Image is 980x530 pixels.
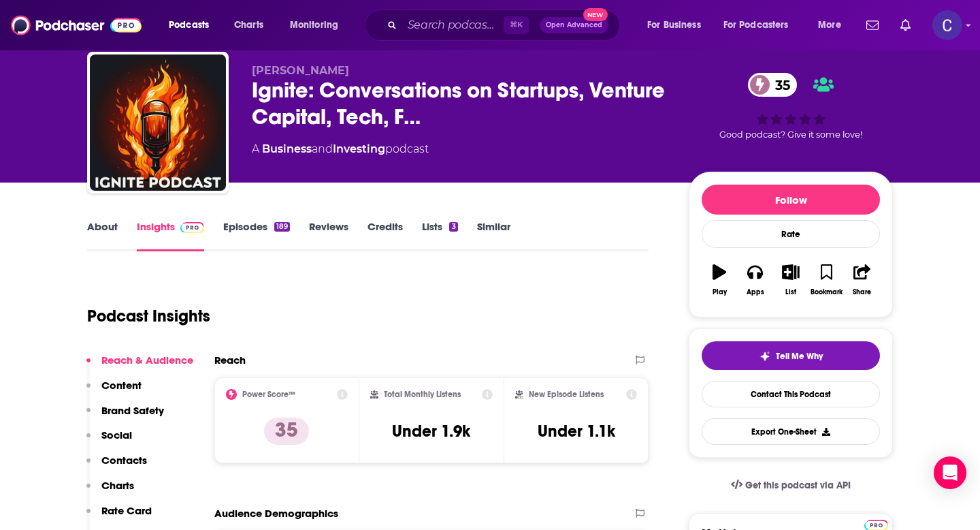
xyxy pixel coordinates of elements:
[264,418,309,445] p: 35
[713,288,727,296] div: Play
[720,469,862,502] a: Get this podcast via API
[384,390,461,399] h2: Total Monthly Listens
[90,54,226,191] img: Ignite: Conversations on Startups, Venture Capital, Tech, Future, and Society
[86,379,142,404] button: Content
[86,354,193,379] button: Reach & Audience
[811,288,843,296] div: Bookmark
[290,16,338,35] span: Monitoring
[280,14,356,36] button: open menu
[702,381,880,407] a: Contact This Podcast
[702,418,880,445] button: Export One-Sheet
[932,10,962,40] button: Show profile menu
[86,428,132,454] button: Social
[378,10,633,41] div: Search podcasts, credits, & more...
[180,222,204,233] img: Podchaser Pro
[101,479,134,492] p: Charts
[762,73,797,97] span: 35
[223,220,290,251] a: Episodes189
[747,288,764,296] div: Apps
[214,354,246,367] h2: Reach
[773,255,808,305] button: List
[785,288,796,296] div: List
[225,14,272,36] a: Charts
[214,507,338,520] h2: Audience Demographics
[252,64,349,77] span: [PERSON_NAME]
[895,14,916,37] a: Show notifications dropdown
[808,255,844,305] button: Bookmark
[312,142,333,155] span: and
[169,16,209,35] span: Podcasts
[87,306,210,326] h1: Podcast Insights
[583,8,608,21] span: New
[333,142,385,155] a: Investing
[745,480,851,491] span: Get this podcast via API
[392,421,470,441] h3: Under 1.9k
[101,404,164,417] p: Brand Safety
[234,16,263,35] span: Charts
[402,14,504,36] input: Search podcasts, credits, & more...
[101,354,193,367] p: Reach & Audience
[719,129,862,140] span: Good podcast? Give it some love!
[87,220,118,251] a: About
[748,73,797,97] a: 35
[638,14,718,36] button: open menu
[932,10,962,40] img: User Profile
[934,456,966,489] div: Open Intercom Messenger
[159,14,227,36] button: open menu
[101,428,132,441] p: Social
[546,22,602,29] span: Open Advanced
[647,16,701,35] span: For Business
[449,222,457,232] div: 3
[853,288,871,296] div: Share
[274,222,290,232] div: 189
[932,10,962,40] span: Logged in as publicityxxtina
[723,16,789,35] span: For Podcasters
[845,255,880,305] button: Share
[137,220,204,251] a: InsightsPodchaser Pro
[101,379,142,392] p: Content
[101,454,147,467] p: Contacts
[242,390,295,399] h2: Power Score™
[689,64,893,149] div: 35Good podcast? Give it some love!
[309,220,348,251] a: Reviews
[715,14,808,36] button: open menu
[86,404,164,429] button: Brand Safety
[252,141,429,157] div: A podcast
[101,504,152,517] p: Rate Card
[702,220,880,248] div: Rate
[477,220,510,251] a: Similar
[776,351,823,362] span: Tell Me Why
[540,17,608,33] button: Open AdvancedNew
[422,220,457,251] a: Lists3
[86,504,152,529] button: Rate Card
[702,255,737,305] button: Play
[538,421,615,441] h3: Under 1.1k
[861,14,884,37] a: Show notifications dropdown
[759,351,770,362] img: tell me why sparkle
[702,185,880,215] button: Follow
[702,341,880,370] button: tell me why sparkleTell Me Why
[808,14,858,36] button: open menu
[737,255,772,305] button: Apps
[262,142,312,155] a: Business
[86,454,147,479] button: Contacts
[11,12,142,38] img: Podchaser - Follow, Share and Rate Podcasts
[367,220,403,251] a: Credits
[504,16,529,34] span: ⌘ K
[818,16,841,35] span: More
[86,479,134,504] button: Charts
[529,390,604,399] h2: New Episode Listens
